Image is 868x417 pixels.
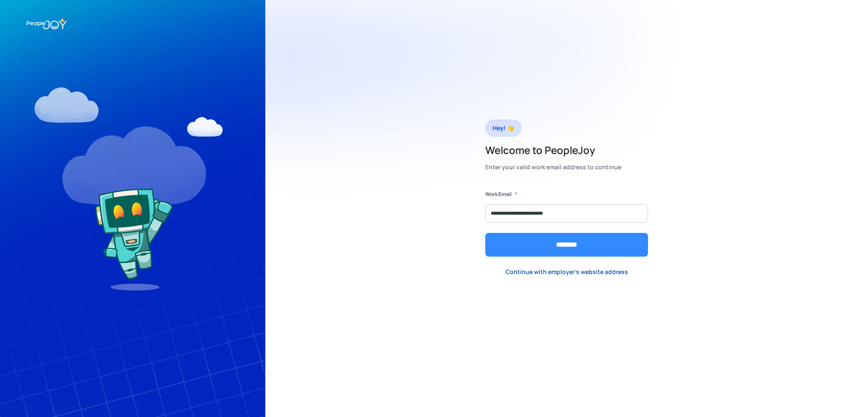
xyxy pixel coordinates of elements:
div: Hey! 👋 [492,122,514,134]
form: Form [485,190,648,257]
a: Continue with employer's website address [499,263,635,280]
label: Work Email [485,190,512,199]
div: Continue with employer's website address [506,268,628,276]
div: Enter your valid work email address to continue [485,161,621,173]
h2: Welcome to PeopleJoy [485,143,621,157]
